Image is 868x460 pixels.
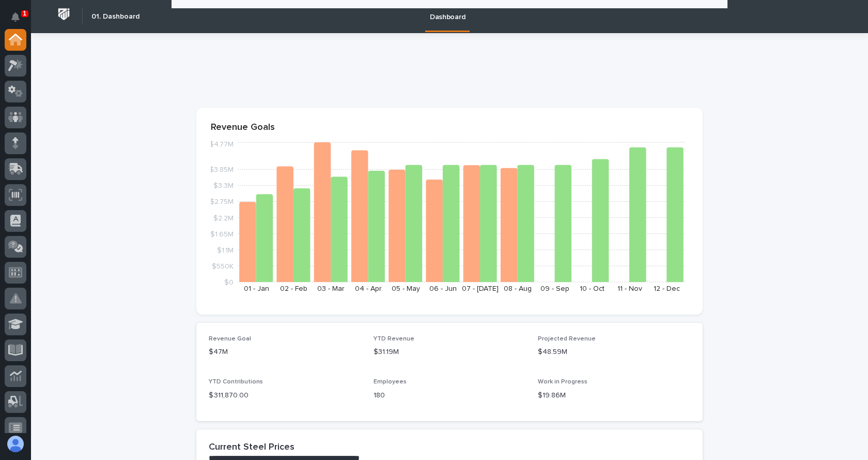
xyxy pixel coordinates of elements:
[213,182,234,189] tspan: $3.3M
[209,379,263,385] span: YTD Contributions
[209,166,234,173] tspan: $3.85M
[392,285,420,292] text: 05 - May
[13,12,26,29] div: Notifications1
[210,198,234,205] tspan: $2.75M
[5,433,26,455] button: users-avatar
[538,390,690,401] p: $19.86M
[374,379,407,385] span: Employees
[209,390,361,401] p: $ 311,870.00
[317,285,345,292] text: 03 - Mar
[374,347,526,358] p: $31.19M
[209,347,361,358] p: $47M
[209,141,234,148] tspan: $4.77M
[429,285,457,292] text: 06 - Jun
[210,230,234,238] tspan: $1.65M
[212,262,234,270] tspan: $550K
[23,10,26,17] p: 1
[538,379,587,385] span: Work in Progress
[462,285,499,292] text: 07 - [DATE]
[211,122,688,133] p: Revenue Goals
[209,336,251,342] span: Revenue Goal
[209,442,295,453] h2: Current Steel Prices
[540,285,569,292] text: 09 - Sep
[213,214,234,221] tspan: $2.2M
[374,390,526,401] p: 180
[54,5,73,24] img: Workspace Logo
[5,6,26,28] button: Notifications
[538,336,596,342] span: Projected Revenue
[355,285,382,292] text: 04 - Apr
[580,285,605,292] text: 10 - Oct
[280,285,307,292] text: 02 - Feb
[654,285,680,292] text: 12 - Dec
[617,285,642,292] text: 11 - Nov
[91,12,139,21] h2: 01. Dashboard
[538,347,690,358] p: $48.59M
[374,336,414,342] span: YTD Revenue
[224,279,234,286] tspan: $0
[217,246,234,254] tspan: $1.1M
[504,285,532,292] text: 08 - Aug
[244,285,269,292] text: 01 - Jan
